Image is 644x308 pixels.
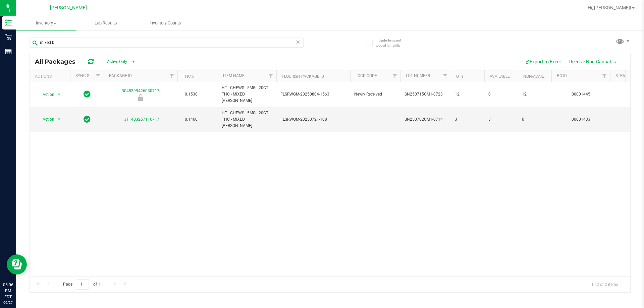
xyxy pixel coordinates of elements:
span: 3 [455,116,480,123]
div: Newly Received [103,94,178,101]
span: Inventory [16,20,76,26]
span: 12 [522,91,547,98]
input: 1 [77,279,89,290]
a: 1311403257116717 [122,117,159,122]
span: Action [37,115,55,124]
a: Qty [456,74,464,79]
p: 05:06 PM EDT [3,282,13,300]
a: Non-Available [523,74,553,79]
a: Package ID [109,73,132,78]
inline-svg: Reports [5,48,12,55]
a: Lock Code [356,73,377,78]
span: Newly Received [354,91,396,98]
a: Lot Number [406,73,430,78]
input: Search Package ID, Item Name, SKU, Lot or Part Number... [30,38,304,48]
span: 1 - 2 of 2 items [586,279,624,289]
inline-svg: Inventory [5,19,12,26]
span: Include items not tagged for facility [376,38,409,48]
span: Clear [296,38,300,46]
a: Available [490,74,510,79]
span: All Packages [35,58,82,65]
a: 00001433 [572,117,590,122]
span: 3 [488,116,514,123]
span: In Sync [84,89,91,99]
a: Filter [93,70,104,82]
a: Filter [166,70,177,82]
span: Lab Results [86,20,126,26]
span: 0 [488,91,514,98]
span: [PERSON_NAME] [50,5,87,11]
a: Filter [265,70,276,82]
a: Filter [440,70,451,82]
a: Strain [615,73,629,78]
span: SN250715CM1-0728 [405,91,447,98]
span: Hi, [PERSON_NAME]! [588,5,631,10]
span: 0.1530 [181,89,201,99]
span: FLSRWGM-20250804-1563 [280,91,346,98]
a: Inventory [16,16,76,30]
span: 0 [522,116,547,123]
span: Action [37,90,55,99]
a: 3048399426030717 [122,88,159,93]
a: PO ID [557,73,567,78]
iframe: Resource center [7,254,27,274]
span: select [55,115,63,124]
a: Filter [389,70,400,82]
span: In Sync [84,115,91,124]
span: HT - CHEWS - 5MG - 20CT - THC - MIXED [PERSON_NAME] [222,110,272,129]
span: select [55,90,63,99]
p: 09/27 [3,300,13,305]
span: Inventory Counts [141,20,190,26]
a: Lab Results [76,16,136,30]
a: Filter [599,70,610,82]
a: THC% [183,74,194,79]
span: HT - CHEWS - 5MG - 20CT - THC - MIXED [PERSON_NAME] [222,85,272,104]
a: Item Name [223,73,245,78]
a: Inventory Counts [136,16,195,30]
button: Receive Non-Cannabis [565,56,620,67]
span: Page of 1 [57,279,106,290]
span: SN250702CM1-0714 [405,116,447,123]
div: Actions [35,74,67,79]
a: 00001445 [572,92,590,97]
a: Flourish Package ID [282,74,324,79]
button: Export to Excel [520,56,565,67]
span: 0.1460 [181,115,201,124]
a: Sync Status [75,73,101,78]
inline-svg: Retail [5,34,12,41]
span: FLSRWGM-20250721-108 [280,116,346,123]
span: 12 [455,91,480,98]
